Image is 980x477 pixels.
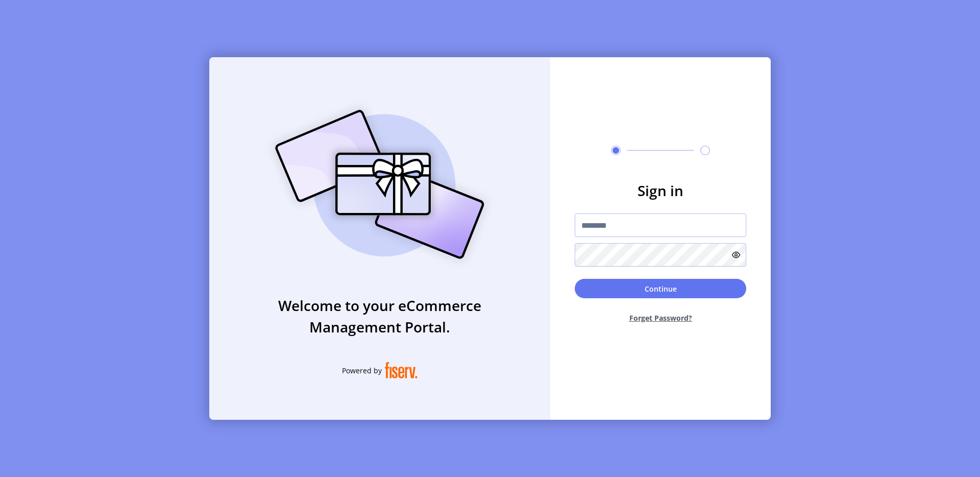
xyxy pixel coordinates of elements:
[342,365,382,376] span: Powered by
[260,99,500,270] img: card_Illustration.svg
[209,295,550,338] h3: Welcome to your eCommerce Management Portal.
[575,279,746,298] button: Continue
[575,180,746,201] h3: Sign in
[575,304,746,331] button: Forget Password?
